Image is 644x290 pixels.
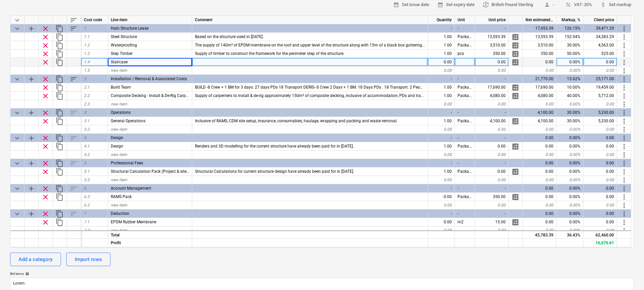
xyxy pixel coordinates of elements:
span: Manage detailed breakdown for the row [511,142,519,151]
div: 4,100.00 [523,117,556,125]
span: new item [111,102,127,106]
div: Comment [192,16,428,24]
div: 1.00 [428,33,455,41]
div: 5,330.00 [583,108,617,117]
div: 0.00 [583,226,617,235]
div: 0.00 [475,176,509,184]
span: Remove row [41,109,49,117]
span: More actions [620,67,628,75]
div: 62,460.00 [583,230,617,238]
div: 17,690.00 [475,83,509,92]
div: 0.00 [523,218,556,226]
div: 0.00 [523,100,556,108]
div: 0.00% [556,167,583,176]
div: 0.00 [523,125,556,134]
div: Package [455,117,475,125]
span: Duplicate row [56,92,64,100]
span: 3 [84,110,86,115]
span: Remove row [41,84,49,92]
span: Remove row [41,168,49,176]
div: 126.15% [556,24,583,33]
div: Net estimated cost [523,16,556,24]
span: Remove row [41,41,49,50]
div: 0.00 [583,100,617,108]
span: attach_money [600,2,606,8]
div: 0.00 [428,125,455,134]
div: 30.00% [556,117,583,125]
div: 350.00 [475,50,509,58]
span: Duplicate category [56,210,64,218]
span: - [541,1,557,9]
span: 1.1 [84,34,90,39]
div: 0.00 [523,151,556,159]
div: pcs [455,50,475,58]
div: 0.00 [583,210,617,218]
span: Waterproofing [111,43,137,47]
div: 21,770.00 [523,75,556,83]
span: Remove row [41,193,49,201]
div: 0.00% [556,159,583,167]
div: 0.00 [475,151,509,159]
div: Markup, % [556,16,583,24]
div: 0.00 [523,201,556,210]
span: More actions [620,168,628,176]
div: 0.00 [523,210,556,218]
div: 40.00% [556,92,583,100]
div: 0.00 [428,176,455,184]
div: 0.00 [428,226,455,235]
span: VAT: 20% [565,1,592,9]
div: 0.00 [523,134,556,142]
div: 30.00% [556,108,583,117]
div: 17,690.00 [523,83,556,92]
div: 0.00 [523,176,556,184]
span: Add sub category to row [27,75,35,83]
span: More actions [620,92,628,100]
span: Add sub category to row [27,109,35,117]
span: Collapse category [13,185,21,193]
div: 0.00% [556,193,583,201]
div: 0.00% [556,210,583,218]
span: Manage detailed breakdown for the row [511,33,519,41]
span: 1.5 [84,68,90,73]
div: Package [455,83,475,92]
div: Profit [108,238,192,247]
span: Manage detailed breakdown for the row [511,193,519,201]
div: 45,783.39 [523,230,556,238]
div: 0.00 [523,193,556,201]
div: Package [455,92,475,100]
div: 4,080.00 [475,92,509,100]
span: Collapse category [13,134,21,142]
div: Unit price [475,16,509,24]
span: Set expiry date [437,1,475,9]
span: Duplicate row [56,58,64,66]
div: 50.00% [556,50,583,58]
span: More actions [620,218,628,226]
span: More actions [620,201,628,210]
div: 0.00 [428,218,455,226]
div: 0.00% [556,125,583,134]
span: Inclusive of RAMS, CDM site setup, insurance, consumables, haulage, wrapping and packing and wast... [195,119,398,123]
div: 0.00 [475,167,509,176]
div: Cost code [81,16,108,24]
div: 34,383.29 [583,33,617,41]
div: 0.00 [428,100,455,108]
span: Duplicate row [56,84,64,92]
span: Duplicate row [56,33,64,41]
div: m2 [455,218,475,226]
div: 17,453.39 [523,24,556,33]
span: Remove row [41,50,49,58]
div: 0.00% [556,176,583,184]
span: Remove row [41,159,49,167]
div: - [428,159,455,167]
span: More actions [620,109,628,117]
div: 15.62% [556,75,583,83]
span: 1 [84,26,86,31]
div: 0.00 [583,125,617,134]
div: 1.00 [428,167,455,176]
div: 0.00 [475,125,509,134]
div: Import rows [75,255,102,264]
div: 1.00 [428,92,455,100]
div: - [455,134,475,142]
div: 0.00 [428,66,455,75]
span: Collapse category [13,109,21,117]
